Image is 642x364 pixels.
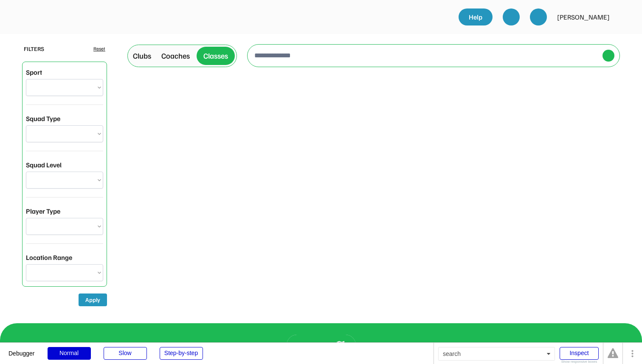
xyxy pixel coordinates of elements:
div: Sport [26,67,42,77]
div: Clubs [133,50,151,62]
div: Coaches [161,50,190,62]
div: Squad Level [26,160,62,170]
div: Show responsive boxes [560,360,599,364]
div: Location Range [26,252,72,262]
div: search [438,347,555,361]
div: Reset [93,45,105,53]
div: Normal [48,347,91,360]
div: Classes [203,50,228,62]
button: Apply [79,293,107,306]
div: [PERSON_NAME] [557,12,610,22]
div: Debugger [8,343,35,356]
a: Help [459,8,493,25]
div: Step-by-step [160,347,203,360]
img: yH5BAEAAAAALAAAAAABAAEAAAIBRAA7 [534,13,543,21]
div: Map View [297,340,330,350]
img: yH5BAEAAAAALAAAAAABAAEAAAIBRAA7 [507,13,515,21]
div: Inspect [560,347,599,360]
div: FILTERS [24,44,44,53]
div: Slow [104,347,147,360]
img: yH5BAEAAAAALAAAAAABAAEAAAIBRAA7 [605,52,612,59]
div: Player Type [26,206,60,216]
img: yH5BAEAAAAALAAAAAABAAEAAAIBRAA7 [615,8,632,25]
img: yH5BAEAAAAALAAAAAABAAEAAAIBRAA7 [12,8,97,25]
div: Squad Type [26,113,60,124]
